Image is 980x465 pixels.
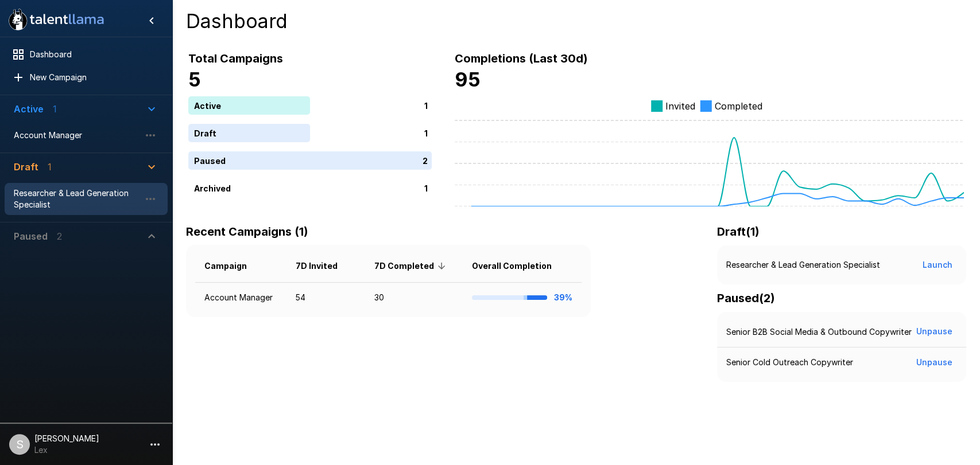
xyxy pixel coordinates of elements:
[726,357,853,368] p: Senior Cold Outreach Copywriter
[374,259,449,273] span: 7D Completed
[186,9,966,33] h4: Dashboard
[424,182,428,194] p: 1
[726,326,912,338] p: Senior B2B Social Media & Outbound Copywriter
[455,68,481,91] b: 95
[455,52,588,65] b: Completions (Last 30d)
[424,127,428,139] p: 1
[188,52,283,65] b: Total Campaigns
[554,292,572,302] b: 39%
[204,259,262,273] span: Campaign
[717,291,775,305] b: Paused ( 2 )
[286,283,366,313] td: 54
[717,225,760,239] b: Draft ( 1 )
[423,154,428,166] p: 2
[912,321,957,342] button: Unpause
[912,352,957,373] button: Unpause
[918,255,957,276] button: Launch
[186,225,308,239] b: Recent Campaigns (1)
[424,99,428,111] p: 1
[195,283,286,313] td: Account Manager
[296,259,353,273] span: 7D Invited
[726,259,880,271] p: Researcher & Lead Generation Specialist
[188,68,201,91] b: 5
[472,259,567,273] span: Overall Completion
[365,283,463,313] td: 30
